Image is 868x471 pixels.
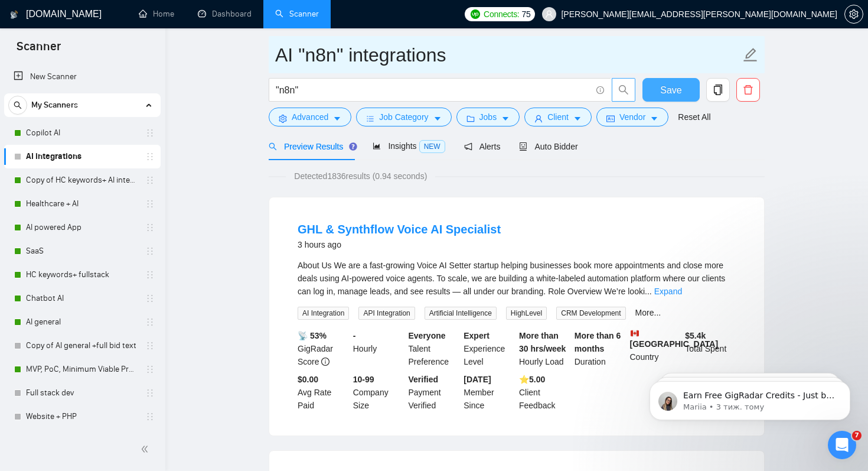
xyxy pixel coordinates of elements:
[26,358,138,381] a: MVP, PoC, Minimum Viable Product
[286,170,435,183] span: Detected 1836 results (0.94 seconds)
[379,111,428,124] span: Job Category
[298,375,318,384] b: $0.00
[26,334,138,358] a: Copy of AI general +full bid text
[4,65,161,89] li: New Scanner
[519,331,566,353] b: More than 30 hrs/week
[7,38,70,63] span: Scanner
[519,142,527,151] span: robot
[612,78,635,102] button: search
[9,101,27,109] span: search
[572,329,628,368] div: Duration
[556,307,625,320] span: CRM Development
[298,259,736,298] div: About Us We are a fast-growing Voice AI Setter startup helping businesses book more appointments ...
[501,114,510,123] span: caret-down
[631,329,639,337] img: 🇨🇦
[852,431,862,440] span: 7
[356,108,451,126] button: barsJob Categorycaret-down
[545,10,553,18] span: user
[547,111,569,124] span: Client
[295,373,351,412] div: Avg Rate Paid
[279,114,287,123] span: setting
[145,176,155,185] span: holder
[351,329,406,368] div: Hourly
[845,9,863,19] span: setting
[519,142,577,151] span: Auto Bidder
[678,111,710,124] a: Reset All
[409,331,446,340] b: Everyone
[145,341,155,350] span: holder
[419,140,445,153] span: NEW
[26,405,138,428] a: Website + PHP
[606,114,615,123] span: idcard
[660,83,681,98] span: Save
[484,8,519,21] span: Connects:
[506,307,547,320] span: HighLevel
[145,223,155,232] span: holder
[573,114,582,123] span: caret-down
[145,365,155,374] span: holder
[348,141,358,152] div: Tooltip anchor
[26,216,138,239] a: AI powered App
[464,142,472,151] span: notification
[26,310,138,334] a: AI general
[26,239,138,263] a: SaaS
[433,114,442,123] span: caret-down
[461,329,517,368] div: Experience Level
[145,152,155,161] span: holder
[26,145,138,168] a: AI integrations
[26,263,138,287] a: HC keywords+ fullstack
[575,331,621,353] b: More than 6 months
[145,317,155,327] span: holder
[743,47,758,63] span: edit
[269,142,354,151] span: Preview Results
[295,329,351,368] div: GigRadar Score
[519,375,545,384] b: ⭐️ 5.00
[353,331,356,340] b: -
[321,358,329,366] span: info-circle
[479,111,497,124] span: Jobs
[14,65,151,89] a: New Scanner
[707,85,729,95] span: copy
[706,78,730,102] button: copy
[31,93,78,117] span: My Scanners
[517,329,572,368] div: Hourly Load
[298,223,501,236] a: GHL & Synthflow Voice AI Specialist
[198,9,252,19] a: dashboardDashboard
[736,78,760,102] button: delete
[26,192,138,216] a: Healthcare + AI
[650,114,658,123] span: caret-down
[461,373,517,412] div: Member Since
[366,114,374,123] span: bars
[464,331,490,340] b: Expert
[464,375,491,384] b: [DATE]
[26,287,138,310] a: Chatbot AI
[333,114,341,123] span: caret-down
[269,142,277,151] span: search
[456,108,520,126] button: folderJobscaret-down
[145,270,155,280] span: holder
[596,86,604,94] span: info-circle
[642,78,700,102] button: Save
[737,85,759,95] span: delete
[685,331,706,340] b: $ 5.4k
[844,5,863,24] button: setting
[406,373,462,412] div: Payment Verified
[298,307,349,320] span: AI Integration
[10,5,18,24] img: logo
[145,199,155,209] span: holder
[632,356,868,439] iframe: Intercom notifications повідомлення
[630,329,719,349] b: [GEOGRAPHIC_DATA]
[844,9,863,19] a: setting
[517,373,572,412] div: Client Feedback
[464,142,501,151] span: Alerts
[292,111,328,124] span: Advanced
[145,246,155,256] span: holder
[406,329,462,368] div: Talent Preference
[298,238,501,252] div: 3 hours ago
[26,121,138,145] a: Copilot AI
[358,307,415,320] span: API Integration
